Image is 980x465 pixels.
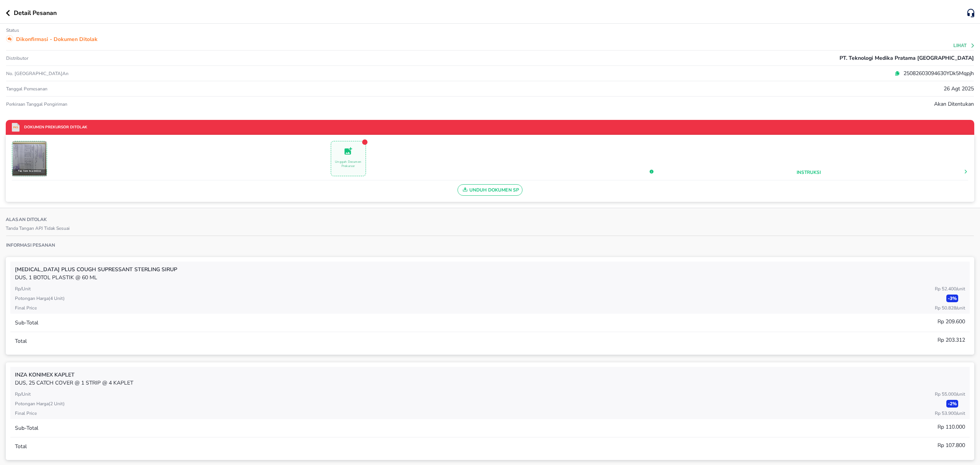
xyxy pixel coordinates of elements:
p: [MEDICAL_DATA] PLUS COUGH SUPRESSANT Sterling SIRUP [15,265,965,273]
p: Rp/Unit [15,285,31,292]
p: Total [15,442,27,450]
p: DUS, 25 CATCH COVER @ 1 STRIP @ 4 KAPLET [15,379,965,387]
p: Total [15,337,27,345]
span: Unduh Dokumen SP [461,185,519,195]
p: Sub-Total [15,424,38,432]
p: Rp 53.900 [935,410,965,417]
p: 25082603094630YDk5Mqpjh [900,69,974,77]
p: Rp 209.600 [938,318,965,326]
span: / Unit [956,391,965,397]
p: Akan ditentukan [934,100,974,108]
p: Informasi Pesanan [6,242,55,248]
p: Rp 55.000 [935,391,965,398]
p: DUS, 1 BOTOL PLASTIK @ 60 ML [15,273,965,282]
div: Tap here to preview [12,169,47,176]
p: Final Price [15,410,37,417]
img: Document [13,141,46,175]
p: - 3 % [946,295,958,302]
p: Rp 110.000 [938,423,965,431]
p: Tanda Tangan APJ Tidak Sesuai [6,225,974,232]
button: Unduh Dokumen SP [457,184,523,196]
p: Tanggal pemesanan [6,86,47,92]
p: 26 Agt 2025 [944,85,974,93]
p: Dokumen Prekursor Ditolak [20,124,87,130]
p: Rp/Unit [15,391,31,398]
p: Sub-Total [15,319,38,327]
p: Final Price [15,305,37,311]
span: / Unit [956,410,965,416]
p: No. [GEOGRAPHIC_DATA]an [6,70,329,77]
p: Dikonfirmasi - Dokumen Ditolak [16,35,98,43]
p: - 2 % [946,400,958,408]
p: Rp 50.828 [935,305,965,311]
button: Lihat [954,43,975,48]
p: Unggah Documen Prekursor [331,160,366,168]
p: Detail Pesanan [14,8,57,18]
button: Instruksi [797,169,821,176]
p: Perkiraan Tanggal Pengiriman [6,101,67,107]
span: / Unit [956,286,965,292]
span: / Unit [956,305,965,311]
p: Status [6,27,19,33]
p: Alasan Ditolak [6,216,974,223]
p: Rp 203.312 [938,336,965,344]
p: Potongan harga ( 4 Unit ) [15,295,65,302]
p: Distributor [6,55,28,61]
p: Rp 107.800 [938,441,965,449]
p: Potongan harga ( 2 Unit ) [15,400,65,407]
p: INZA Konimex KAPLET [15,371,965,379]
p: Rp 52.400 [935,285,965,292]
p: PT. Teknologi Medika Pratama [GEOGRAPHIC_DATA] [840,54,974,62]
